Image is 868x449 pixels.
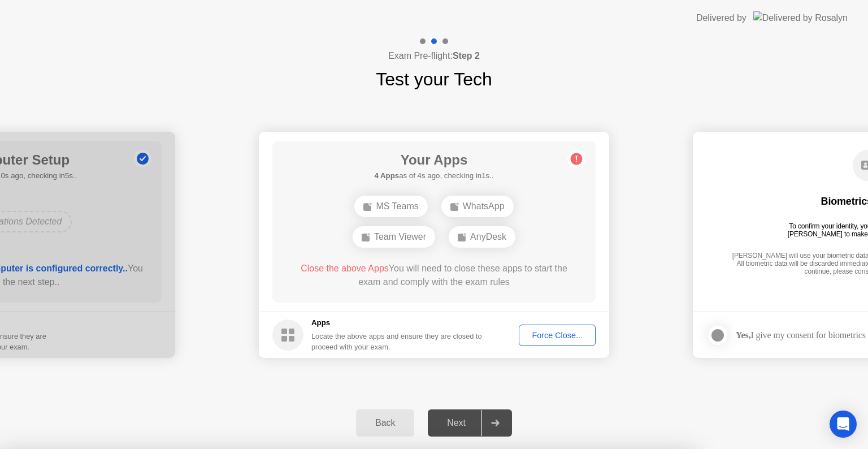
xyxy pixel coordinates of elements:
[449,226,515,248] div: AnyDesk
[311,317,483,329] h5: Apps
[453,51,480,61] b: Step 2
[388,49,480,63] h4: Exam Pre-flight:
[353,226,435,248] div: Team Viewer
[830,411,857,438] div: Open Intercom Messenger
[441,196,514,217] div: WhatsApp
[374,170,493,182] h5: as of 4s ago, checking in1s..
[374,171,399,180] b: 4 Apps
[354,196,427,217] div: MS Teams
[431,418,481,428] div: Next
[753,11,848,24] img: Delivered by Rosalyn
[374,150,493,170] h1: Your Apps
[301,264,389,273] span: Close the above Apps
[696,11,747,25] div: Delivered by
[359,418,411,428] div: Back
[289,262,580,289] div: You will need to close these apps to start the exam and comply with the exam rules
[736,330,750,340] strong: Yes,
[311,331,483,352] div: Locate the above apps and ensure they are closed to proceed with your exam.
[523,331,592,340] div: Force Close...
[376,66,492,93] h1: Test your Tech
